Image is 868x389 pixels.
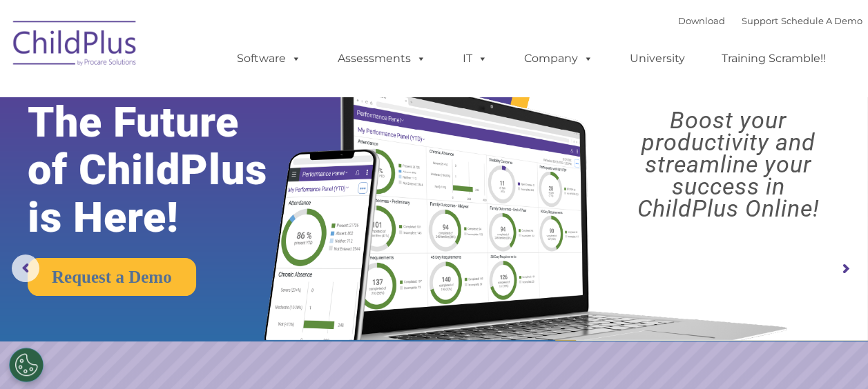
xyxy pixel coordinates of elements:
a: Download [678,15,725,26]
a: Assessments [324,45,440,72]
span: Phone number [192,148,251,158]
a: Training Scramble!! [708,45,840,72]
button: Cookies Settings [9,348,44,382]
a: IT [449,45,501,72]
a: University [616,45,699,72]
a: Schedule A Demo [781,15,862,26]
font: | [678,15,862,26]
a: Support [742,15,778,26]
rs-layer: Boost your productivity and streamline your success in ChildPlus Online! [599,109,857,219]
rs-layer: The Future of ChildPlus is Here! [28,99,305,241]
img: ChildPlus by Procare Solutions [6,11,144,80]
a: Request a Demo [28,258,196,296]
a: Company [510,45,607,72]
span: Last name [192,91,234,101]
a: Software [223,45,315,72]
